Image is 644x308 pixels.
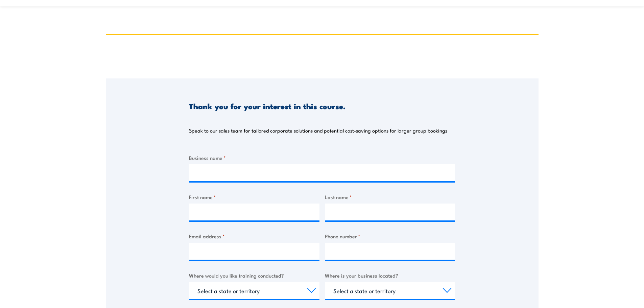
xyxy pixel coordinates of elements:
label: Business name [189,154,455,162]
label: Email address [189,232,319,240]
h3: Thank you for your interest in this course. [189,102,345,110]
p: Speak to our sales team for tailored corporate solutions and potential cost-saving options for la... [189,127,447,134]
label: Where would you like training conducted? [189,271,319,279]
label: Where is your business located? [325,271,455,279]
label: First name [189,193,319,201]
label: Phone number [325,232,455,240]
label: Last name [325,193,455,201]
